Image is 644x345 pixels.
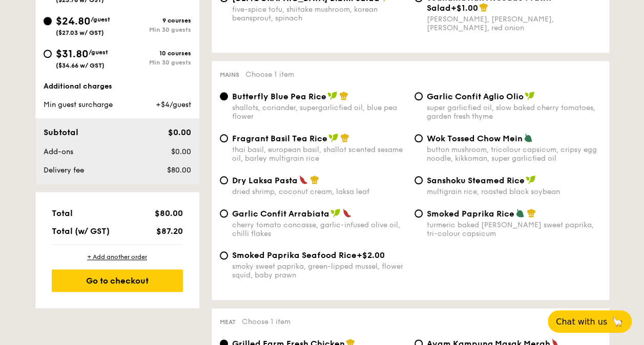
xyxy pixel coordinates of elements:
span: Choose 1 item [242,317,290,326]
span: /guest [89,49,108,56]
img: icon-vegan.f8ff3823.svg [330,208,341,218]
span: ($27.03 w/ GST) [56,29,104,36]
span: Wok Tossed Chow Mein [427,134,523,143]
input: Dry Laksa Pastadried shrimp, coconut cream, laksa leaf [220,176,228,184]
img: icon-vegetarian.fe4039eb.svg [515,208,525,218]
div: button mushroom, tricolour capsicum, cripsy egg noodle, kikkoman, super garlicfied oil [427,145,601,163]
img: icon-chef-hat.a58ddaea.svg [339,91,348,100]
input: Butterfly Blue Pea Riceshallots, coriander, supergarlicfied oil, blue pea flower [220,92,228,100]
span: Smoked Paprika Rice [427,209,514,219]
img: icon-vegetarian.fe4039eb.svg [524,133,533,142]
span: $0.00 [168,127,191,137]
div: + Add another order [52,253,183,261]
img: icon-chef-hat.a58ddaea.svg [340,133,349,142]
span: $80.00 [167,166,191,175]
span: $31.80 [56,48,89,60]
div: cherry tomato concasse, garlic-infused olive oil, chilli flakes [232,221,406,238]
span: Garlic Confit Aglio Olio [427,92,524,101]
span: +$2.00 [357,250,385,260]
span: $87.20 [156,226,182,236]
div: turmeric baked [PERSON_NAME] sweet paprika, tri-colour capsicum [427,221,601,238]
span: Meat [220,318,236,326]
div: multigrain rice, roasted black soybean [427,187,601,196]
div: 9 courses [117,17,191,24]
input: Wok Tossed Chow Meinbutton mushroom, tricolour capsicum, cripsy egg noodle, kikkoman, super garli... [414,134,423,142]
div: 10 courses [117,50,191,57]
img: icon-chef-hat.a58ddaea.svg [527,208,536,218]
div: Go to checkout [52,269,183,292]
div: dried shrimp, coconut cream, laksa leaf [232,187,406,196]
span: $0.00 [171,147,191,156]
span: 🦙 [611,316,624,328]
div: five-spice tofu, shiitake mushroom, korean beansprout, spinach [232,5,406,23]
input: Fragrant Basil Tea Ricethai basil, european basil, shallot scented sesame oil, barley multigrain ... [220,134,228,142]
span: Total (w/ GST) [52,226,110,236]
span: Mains [220,71,239,78]
span: +$1.00 [451,3,478,13]
span: Subtotal [44,127,78,137]
img: icon-vegan.f8ff3823.svg [327,91,338,100]
span: Sanshoku Steamed Rice [427,176,525,185]
img: icon-vegan.f8ff3823.svg [328,133,339,142]
span: Total [52,208,73,218]
img: icon-chef-hat.a58ddaea.svg [310,175,319,184]
span: Choose 1 item [245,70,294,79]
span: Chat with us [556,317,607,327]
div: shallots, coriander, supergarlicfied oil, blue pea flower [232,103,406,121]
div: Additional charges [44,81,191,92]
span: Fragrant Basil Tea Rice [232,134,327,143]
input: Smoked Paprika Riceturmeric baked [PERSON_NAME] sweet paprika, tri-colour capsicum [414,209,423,218]
input: $31.80/guest($34.66 w/ GST)10 coursesMin 30 guests [44,50,52,58]
input: Garlic Confit Aglio Oliosuper garlicfied oil, slow baked cherry tomatoes, garden fresh thyme [414,92,423,100]
span: $80.00 [154,208,182,218]
span: /guest [91,16,110,23]
img: icon-chef-hat.a58ddaea.svg [479,3,488,12]
span: Smoked Paprika Seafood Rice [232,250,357,260]
div: smoky sweet paprika, green-lipped mussel, flower squid, baby prawn [232,262,406,279]
span: $24.80 [56,15,91,28]
div: thai basil, european basil, shallot scented sesame oil, barley multigrain rice [232,145,406,163]
span: Min guest surcharge [44,100,113,109]
button: Chat with us🦙 [548,310,632,333]
div: super garlicfied oil, slow baked cherry tomatoes, garden fresh thyme [427,103,601,121]
img: icon-vegan.f8ff3823.svg [526,175,536,184]
span: ($34.66 w/ GST) [56,62,105,69]
div: Min 30 guests [117,59,191,66]
span: Delivery fee [44,166,84,175]
img: icon-spicy.37a8142b.svg [299,175,308,184]
div: [PERSON_NAME], [PERSON_NAME], [PERSON_NAME], red onion [427,15,601,32]
div: Min 30 guests [117,26,191,33]
input: Smoked Paprika Seafood Rice+$2.00smoky sweet paprika, green-lipped mussel, flower squid, baby prawn [220,251,228,260]
input: $24.80/guest($27.03 w/ GST)9 coursesMin 30 guests [44,17,52,25]
span: Garlic Confit Arrabiata [232,209,329,219]
span: +$4/guest [155,100,191,109]
input: Sanshoku Steamed Ricemultigrain rice, roasted black soybean [414,176,423,184]
span: Dry Laksa Pasta [232,176,298,185]
input: Garlic Confit Arrabiatacherry tomato concasse, garlic-infused olive oil, chilli flakes [220,209,228,218]
img: icon-spicy.37a8142b.svg [342,208,351,218]
img: icon-vegan.f8ff3823.svg [525,91,535,100]
span: Butterfly Blue Pea Rice [232,92,326,101]
span: Add-ons [44,147,73,156]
